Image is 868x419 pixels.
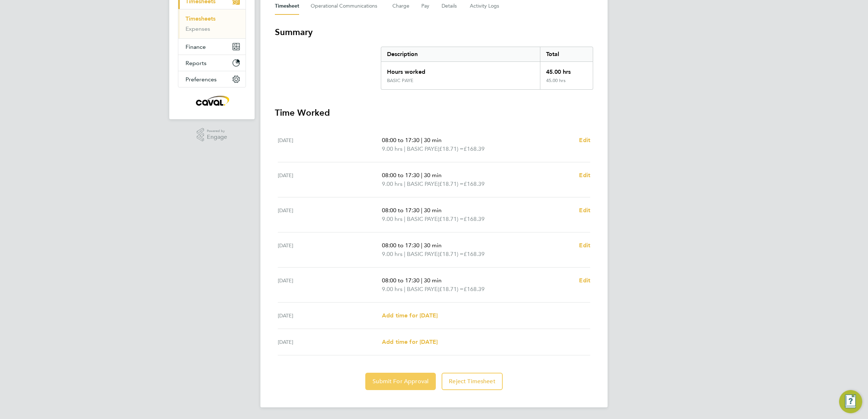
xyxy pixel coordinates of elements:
span: 08:00 to 17:30 [382,172,420,179]
span: | [404,286,405,292]
span: Engage [207,134,227,140]
span: 08:00 to 17:30 [382,277,420,284]
span: 30 min [424,172,442,179]
a: Edit [579,171,590,180]
a: Powered byEngage [197,128,227,142]
span: 30 min [424,207,442,214]
span: Edit [579,172,590,179]
a: Timesheets [186,15,216,22]
span: 9.00 hrs [382,215,403,222]
div: 45.00 hrs [540,62,593,78]
div: [DATE] [278,171,382,188]
span: (£18.71) = [438,286,464,292]
span: Edit [579,277,590,284]
button: Reject Timesheet [442,373,503,390]
div: [DATE] [278,311,382,320]
a: Go to home page [178,95,246,106]
button: Preferences [178,71,246,87]
button: Submit For Approval [365,373,436,390]
span: £168.39 [464,251,485,257]
button: Engage Resource Center [839,390,862,413]
span: BASIC PAYE [407,285,438,294]
section: Timesheet [275,26,593,390]
span: Add time for [DATE] [382,338,438,345]
a: Edit [579,136,590,145]
span: 9.00 hrs [382,286,403,292]
a: Edit [579,206,590,215]
a: Edit [579,241,590,250]
span: BASIC PAYE [407,145,438,153]
a: Edit [579,276,590,285]
div: [DATE] [278,241,382,258]
div: [DATE] [278,276,382,294]
span: | [404,215,405,222]
span: 30 min [424,137,442,144]
span: (£18.71) = [438,180,464,187]
span: | [421,207,422,214]
span: BASIC PAYE [407,250,438,258]
span: Reject Timesheet [449,378,495,385]
span: Add time for [DATE] [382,312,438,319]
span: | [404,145,405,152]
a: Add time for [DATE] [382,311,438,320]
div: Hours worked [381,62,540,78]
span: | [421,137,422,144]
div: Summary [381,47,593,90]
a: Add time for [DATE] [382,338,438,346]
a: Expenses [186,25,210,32]
span: £168.39 [464,145,485,152]
button: Reports [178,55,246,71]
div: [DATE] [278,136,382,153]
span: £168.39 [464,286,485,292]
div: 45.00 hrs [540,78,593,89]
div: BASIC PAYE [387,78,413,84]
span: £168.39 [464,215,485,222]
span: £168.39 [464,180,485,187]
span: (£18.71) = [438,145,464,152]
span: Powered by [207,128,227,134]
span: 08:00 to 17:30 [382,137,420,144]
span: (£18.71) = [438,251,464,257]
span: Edit [579,207,590,214]
span: BASIC PAYE [407,180,438,188]
span: 9.00 hrs [382,145,403,152]
h3: Time Worked [275,107,593,119]
button: Finance [178,39,246,55]
span: 08:00 to 17:30 [382,242,420,249]
div: Timesheets [178,9,246,38]
span: 30 min [424,242,442,249]
span: | [421,277,422,284]
span: | [404,251,405,257]
span: (£18.71) = [438,215,464,222]
div: [DATE] [278,206,382,223]
span: BASIC PAYE [407,215,438,223]
div: [DATE] [278,338,382,346]
span: | [404,180,405,187]
span: | [421,242,422,249]
span: 08:00 to 17:30 [382,207,420,214]
div: Description [381,47,540,61]
img: caval-logo-retina.png [194,95,230,106]
span: Preferences [186,76,217,83]
span: 9.00 hrs [382,180,403,187]
span: 30 min [424,277,442,284]
span: Edit [579,137,590,144]
h3: Summary [275,26,593,38]
span: 9.00 hrs [382,251,403,257]
span: Finance [186,43,206,50]
div: Total [540,47,593,61]
span: | [421,172,422,179]
span: Edit [579,242,590,249]
span: Reports [186,60,207,67]
span: Submit For Approval [373,378,429,385]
